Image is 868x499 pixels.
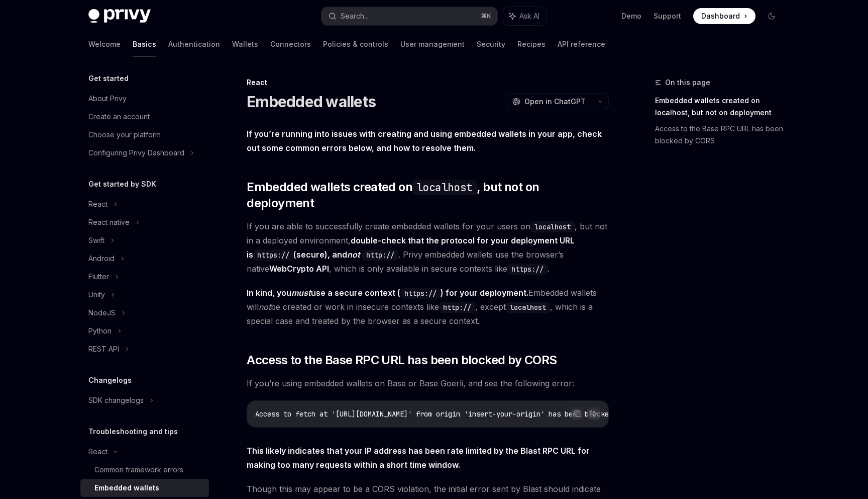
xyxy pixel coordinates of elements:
[347,249,360,260] em: not
[88,253,115,265] div: Android
[665,76,710,89] span: On this page
[321,7,497,25] button: Search...⌘K
[232,32,258,56] a: Wallets
[168,32,220,56] a: Authentication
[88,374,132,386] h5: Changelogs
[439,302,475,313] code: http://
[412,180,477,195] code: localhost
[80,108,209,126] a: Create an account
[247,93,376,111] h1: Embedded wallets
[323,32,388,56] a: Policies & controls
[655,93,788,121] a: Embedded wallets created on localhost, but not on deployment
[571,407,584,420] button: Copy the contents from the code block
[507,264,548,275] code: https://
[247,376,609,390] span: If you’re using embedded wallets on Base or Base Goerli, and see the following error:
[621,11,641,21] a: Demo
[259,302,271,312] em: not
[80,461,209,479] a: Common framework errors
[94,464,183,476] div: Common framework errors
[88,9,151,23] img: dark logo
[477,32,505,56] a: Security
[400,32,465,56] a: User management
[764,8,780,24] button: Toggle dark mode
[255,409,685,419] span: Access to fetch at '[URL][DOMAIN_NAME]' from origin 'insert-your-origin' has been blocked by CORS...
[88,147,184,159] div: Configuring Privy Dashboard
[253,249,293,261] code: https://
[80,90,209,108] a: About Privy
[88,234,104,246] div: Swift
[88,343,119,355] div: REST API
[94,482,159,494] div: Embedded wallets
[502,7,547,25] button: Ask AI
[88,72,129,85] h5: Get started
[88,93,127,105] div: About Privy
[247,235,575,260] strong: double-check that the protocol for your deployment URL is (secure), and
[530,221,575,232] code: localhost
[88,271,109,283] div: Flutter
[247,179,609,211] span: Embedded wallets created on , but not on deployment
[519,11,539,21] span: Ask AI
[400,288,441,299] code: https://
[269,264,329,274] a: WebCrypto API
[88,446,107,458] div: React
[88,111,150,123] div: Create an account
[247,129,602,153] strong: If you’re running into issues with creating and using embedded wallets in your app, check out som...
[88,32,121,56] a: Welcome
[587,407,600,420] button: Ask AI
[88,307,116,319] div: NodeJS
[341,10,369,22] div: Search...
[133,32,156,56] a: Basics
[362,249,398,261] code: http://
[80,479,209,497] a: Embedded wallets
[247,446,590,470] strong: This likely indicates that your IP address has been rate limited by the Blast RPC URL for making ...
[524,97,586,107] span: Open in ChatGPT
[654,11,681,21] a: Support
[88,394,144,406] div: SDK changelogs
[80,126,209,144] a: Choose your platform
[88,289,105,301] div: Unity
[88,216,130,228] div: React native
[88,198,107,210] div: React
[693,8,755,24] a: Dashboard
[88,426,178,438] h5: Troubleshooting and tips
[506,302,550,313] code: localhost
[88,325,112,337] div: Python
[88,178,156,190] h5: Get started by SDK
[247,288,528,298] strong: In kind, you use a secure context ( ) for your deployment.
[88,129,161,141] div: Choose your platform
[247,286,609,328] span: Embedded wallets will be created or work in insecure contexts like , except , which is a special ...
[247,352,557,368] span: Access to the Base RPC URL has been blocked by CORS
[506,93,592,110] button: Open in ChatGPT
[517,32,546,56] a: Recipes
[481,12,491,20] span: ⌘ K
[655,121,788,149] a: Access to the Base RPC URL has been blocked by CORS
[247,77,609,88] div: React
[558,32,605,56] a: API reference
[701,11,740,21] span: Dashboard
[247,219,609,276] span: If you are able to successfully create embedded wallets for your users on , but not in a deployed...
[270,32,311,56] a: Connectors
[291,288,311,298] em: must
